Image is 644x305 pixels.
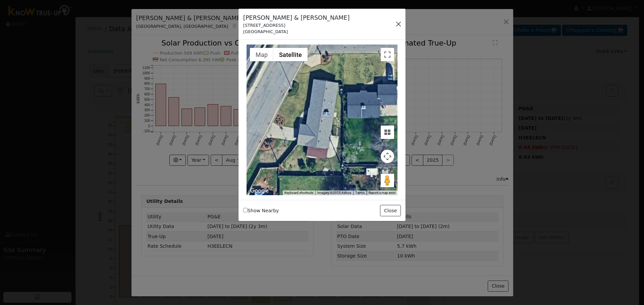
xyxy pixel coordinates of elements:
a: Report a map error [369,191,395,195]
h5: [PERSON_NAME] & [PERSON_NAME] [243,13,350,22]
span: Imagery ©2025 Airbus [317,191,351,195]
div: [GEOGRAPHIC_DATA] [243,28,350,35]
input: Show Nearby [243,208,248,212]
button: Map camera controls [381,150,394,163]
button: Show street map [250,48,273,61]
div: [STREET_ADDRESS] [243,22,350,28]
button: Show satellite imagery [273,48,308,61]
button: Close [380,205,400,216]
button: Tilt map [381,126,394,139]
button: Drag Pegman onto the map to open Street View [381,174,394,187]
img: Google [248,186,270,195]
label: Show Nearby [243,207,279,214]
button: Keyboard shortcuts [284,190,313,195]
button: Toggle fullscreen view [381,48,394,61]
a: Terms (opens in new tab) [355,191,365,195]
a: Open this area in Google Maps (opens a new window) [248,186,270,195]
